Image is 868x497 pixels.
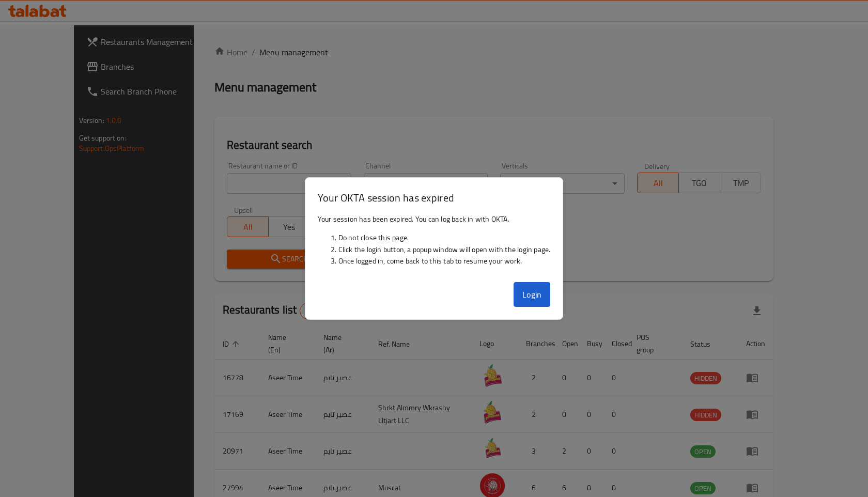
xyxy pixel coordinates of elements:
[338,244,551,255] li: Click the login button, a popup window will open with the login page.
[305,209,563,278] div: Your session has been expired. You can log back in with OKTA.
[514,282,551,307] button: Login
[338,255,551,267] li: Once logged in, come back to this tab to resume your work.
[318,190,551,205] h3: Your OKTA session has expired
[338,232,551,243] li: Do not close this page.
